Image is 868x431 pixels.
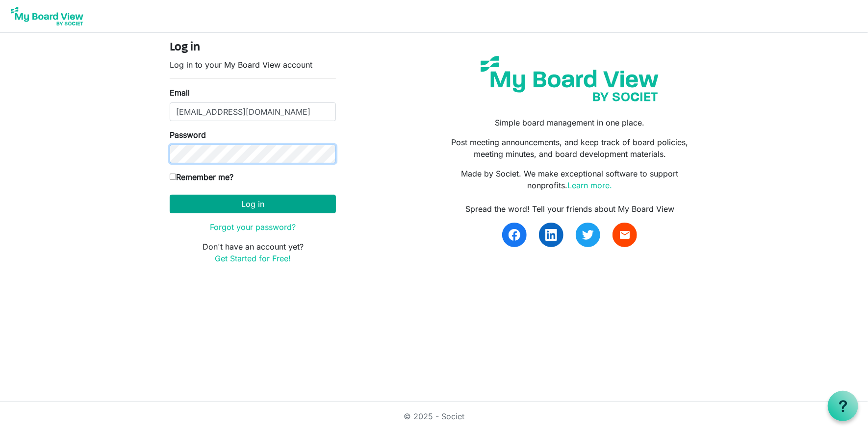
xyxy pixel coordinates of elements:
img: facebook.svg [509,229,520,241]
a: © 2025 - Societ [404,411,464,421]
img: My Board View Logo [8,4,86,28]
a: Learn more. [567,180,612,190]
img: my-board-view-societ.svg [473,49,666,109]
label: Email [170,87,190,99]
a: Forgot your password? [210,222,296,232]
span: email [619,229,631,241]
div: Spread the word! Tell your friends about My Board View [441,203,698,215]
p: Log in to your My Board View account [170,59,336,71]
img: twitter.svg [582,229,594,241]
p: Don't have an account yet? [170,241,336,264]
label: Remember me? [170,171,233,183]
p: Post meeting announcements, and keep track of board policies, meeting minutes, and board developm... [441,136,698,160]
p: Made by Societ. We make exceptional software to support nonprofits. [441,168,698,191]
label: Password [170,129,206,141]
a: email [613,223,637,247]
h4: Log in [170,41,336,55]
input: Remember me? [170,174,176,180]
a: Get Started for Free! [215,254,291,263]
button: Log in [170,195,336,213]
img: linkedin.svg [545,229,557,241]
p: Simple board management in one place. [441,117,698,128]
